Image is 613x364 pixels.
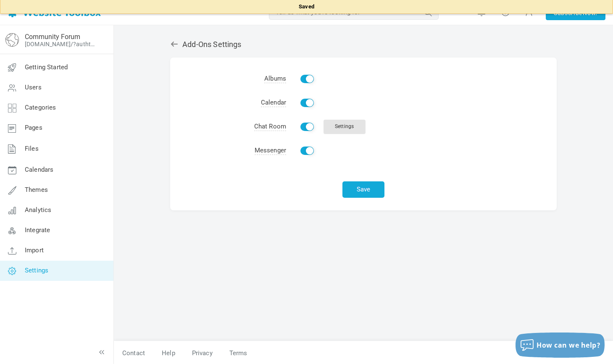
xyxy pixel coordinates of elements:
[342,181,384,198] button: Save
[25,267,48,274] span: Settings
[221,346,247,361] a: Terms
[25,246,44,254] span: Import
[25,145,39,152] span: Files
[255,147,286,155] span: Messenger
[25,33,80,41] a: Community Forum
[25,206,51,214] span: Analytics
[25,226,50,234] span: Integrate
[537,340,600,350] span: How can we help?
[25,186,48,194] span: Themes
[153,346,184,361] a: Help
[264,75,286,83] span: Albums
[254,123,286,131] span: Chat Room
[25,104,56,111] span: Categories
[184,346,221,361] a: Privacy
[25,84,42,91] span: Users
[5,33,19,47] img: globe-icon.png
[170,40,557,49] h2: Add-Ons Settings
[25,41,98,47] a: [DOMAIN_NAME]/?authtoken=29f0c54914e2f36f8611e9907fa88fba&rememberMe=1
[300,99,314,107] input: Enable Calendar
[25,124,42,131] span: Pages
[324,120,366,134] a: Settings
[25,63,68,71] span: Getting Started
[25,166,53,173] span: Calendars
[516,333,605,358] button: How can we help?
[114,346,153,361] a: Contact
[261,99,286,107] span: Calendar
